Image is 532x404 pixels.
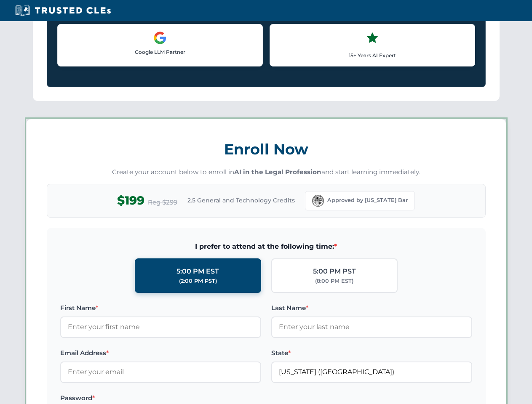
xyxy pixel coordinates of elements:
h3: Enroll Now [47,136,486,162]
img: Trusted CLEs [13,4,113,17]
strong: AI in the Legal Profession [234,168,321,176]
label: Password [60,393,261,403]
input: Enter your email [60,361,261,383]
div: (8:00 PM EST) [315,277,353,285]
p: 15+ Years AI Expert [277,51,468,59]
div: 5:00 PM EST [176,266,219,277]
p: Create your account below to enroll in and start learning immediately. [47,167,486,177]
span: $199 [117,191,144,210]
label: State [271,348,472,358]
input: Enter your last name [271,316,472,338]
span: 2.5 General and Technology Credits [187,196,295,205]
span: I prefer to attend at the following time: [60,241,472,252]
div: (2:00 PM PST) [179,277,217,285]
label: First Name [60,303,261,313]
img: Google [153,31,167,45]
label: Last Name [271,303,472,313]
span: Reg $299 [148,197,177,207]
p: Google LLM Partner [64,48,256,56]
img: Florida Bar [312,195,324,207]
input: Florida (FL) [271,361,472,383]
label: Email Address [60,348,261,358]
span: Approved by [US_STATE] Bar [327,196,408,205]
input: Enter your first name [60,316,261,338]
div: 5:00 PM PST [313,266,356,277]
